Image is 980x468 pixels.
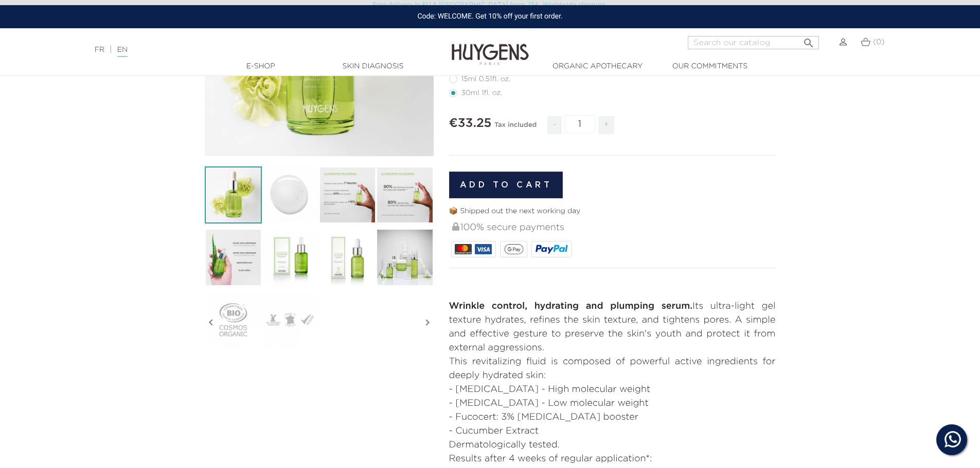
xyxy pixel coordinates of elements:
span: + [598,116,615,134]
i:  [421,297,434,348]
p: This revitalizing fluid is composed of powerful active ingredients for deeply hydrated skin: [449,355,776,383]
span: €33.25 [449,117,492,129]
li: - [MEDICAL_DATA] - Low molecular weight [449,397,776,410]
img: VISA [475,244,492,254]
img: google_pay [504,244,524,254]
button: Add to cart [449,172,563,198]
img: Huygens [452,27,529,67]
a: E-Shop [209,61,312,72]
li: - [MEDICAL_DATA] - High molecular weight [449,383,776,397]
img: 100% secure payments [452,222,459,231]
p: Dermatologically tested. [449,438,776,452]
p: Its ultra-light gel texture hydrates, refines the skin texture, and tightens pores. A simple and ... [449,299,776,355]
i:  [803,34,815,46]
li: - Fucocert: 3% [MEDICAL_DATA] booster [449,410,776,424]
div: 100% secure payments [451,217,776,239]
i:  [205,297,217,348]
img: MASTERCARD [455,244,472,254]
a: FR [95,46,104,53]
a: Skin Diagnosis [322,61,424,72]
div: Tax included [494,114,537,142]
input: Quantity [564,115,595,133]
li: - Cucumber Extract [449,424,776,438]
a: Our commitments [658,61,761,72]
input: Search [688,36,819,49]
p: Results after 4 weeks of regular application*: [449,452,776,466]
p: 📦 Shipped out the next working day [449,206,776,217]
label: 30ml 1fl. oz. [449,89,515,97]
button:  [799,33,818,47]
strong: Wrinkle control, hydrating and plumping serum. [449,302,693,311]
label: 15ml 0.51fl. oz. [449,75,523,83]
span: (0) [873,39,884,46]
a: EN [117,46,128,57]
span: - [547,116,562,134]
a: Organic Apothecary [546,61,649,72]
div: | [90,44,401,56]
